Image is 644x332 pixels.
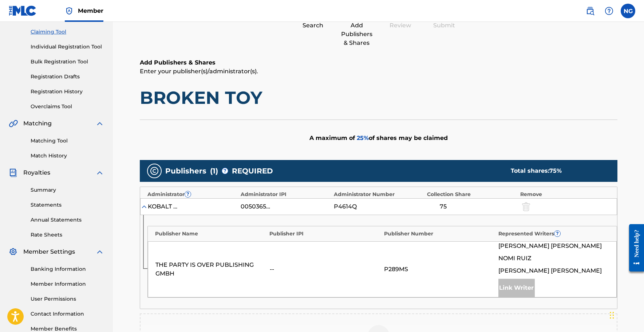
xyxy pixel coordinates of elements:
div: Administrator Number [334,191,423,198]
img: Member Settings [9,247,17,256]
div: Publisher Number [384,230,495,238]
span: ? [222,168,228,174]
span: ? [185,191,191,197]
div: Administrator IPI [241,191,330,198]
div: A maximum of of shares may be claimed [140,120,617,156]
a: Annual Statements [31,216,104,224]
div: Total shares: [511,167,603,175]
div: Review [382,21,419,30]
span: 25 % [357,134,369,141]
img: expand [95,119,104,128]
img: expand-cell-toggle [141,203,148,210]
div: Publisher Name [155,230,266,238]
div: Publisher IPI [269,230,380,238]
iframe: Resource Center [624,218,644,277]
a: Contact Information [31,310,104,318]
img: expand [95,168,104,177]
a: Summary [31,186,104,194]
a: Rate Sheets [31,231,104,239]
img: Royalties [9,168,17,177]
a: Matching Tool [31,137,104,145]
div: Add Publishers & Shares [339,21,375,47]
a: Overclaims Tool [31,103,104,110]
a: Individual Registration Tool [31,43,104,51]
span: Member Settings [23,247,75,256]
span: ? [554,231,560,237]
div: P289MS [384,265,495,274]
a: Registration Drafts [31,73,104,81]
span: REQUIRED [232,165,273,176]
img: expand [95,247,104,256]
p: Enter your publisher(s)/administrator(s). [140,67,617,76]
img: help [605,7,613,15]
h1: BROKEN TOY [140,87,617,109]
a: Registration History [31,88,104,95]
a: Member Information [31,280,104,288]
span: Royalties [23,168,50,177]
div: Administrator [147,191,237,198]
span: Member [78,7,103,15]
div: THE PARTY IS OVER PUBLISHING GMBH [155,261,266,278]
img: MLC Logo [9,5,37,16]
div: Remove [520,191,610,198]
div: -- [270,265,380,274]
div: Search [295,21,331,30]
a: User Permissions [31,295,104,303]
div: Drag [610,304,614,326]
span: ( 1 ) [210,165,218,176]
div: Collection Share [427,191,517,198]
div: Represented Writers [498,230,609,238]
a: Public Search [583,4,597,18]
div: User Menu [621,4,635,18]
span: 75 % [549,167,562,174]
a: Bulk Registration Tool [31,58,104,66]
a: Claiming Tool [31,28,104,36]
a: Match History [31,152,104,160]
iframe: Chat Widget [608,297,644,332]
div: Help [602,4,616,18]
span: [PERSON_NAME] [PERSON_NAME] [498,266,602,275]
a: Statements [31,201,104,209]
img: Matching [9,119,18,128]
img: Top Rightsholder [65,7,74,15]
span: Matching [23,119,52,128]
img: search [586,7,594,15]
a: Banking Information [31,265,104,273]
span: [PERSON_NAME] [PERSON_NAME] [498,242,602,250]
img: publishers [150,167,159,175]
span: NOMI RUIZ [498,254,532,263]
h6: Add Publishers & Shares [140,58,617,67]
div: Submit [426,21,462,30]
span: Publishers [165,165,206,176]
